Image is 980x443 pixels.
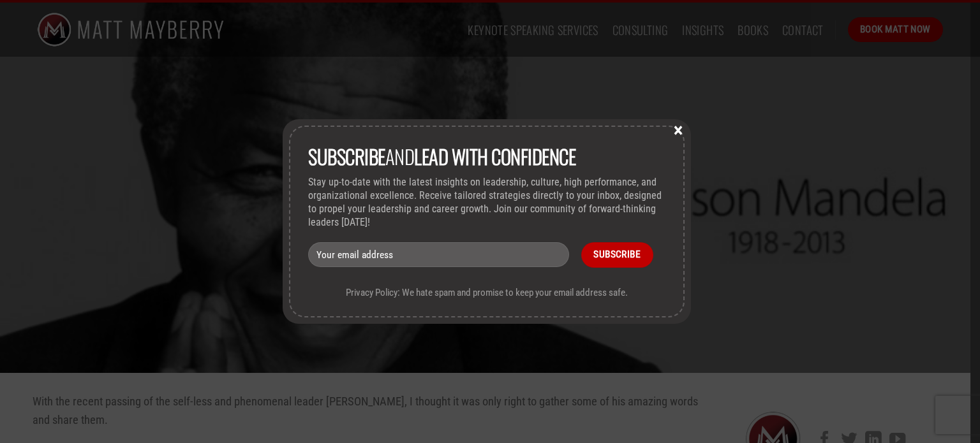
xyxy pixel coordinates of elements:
input: Subscribe [581,242,653,267]
button: Close [669,124,688,135]
input: Your email address [308,242,568,267]
p: Stay up-to-date with the latest insights on leadership, culture, high performance, and organizati... [308,176,665,229]
span: and [308,142,575,171]
p: Privacy Policy: We hate spam and promise to keep your email address safe. [308,287,665,298]
strong: lead with Confidence [414,142,575,171]
strong: Subscribe [308,142,385,171]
